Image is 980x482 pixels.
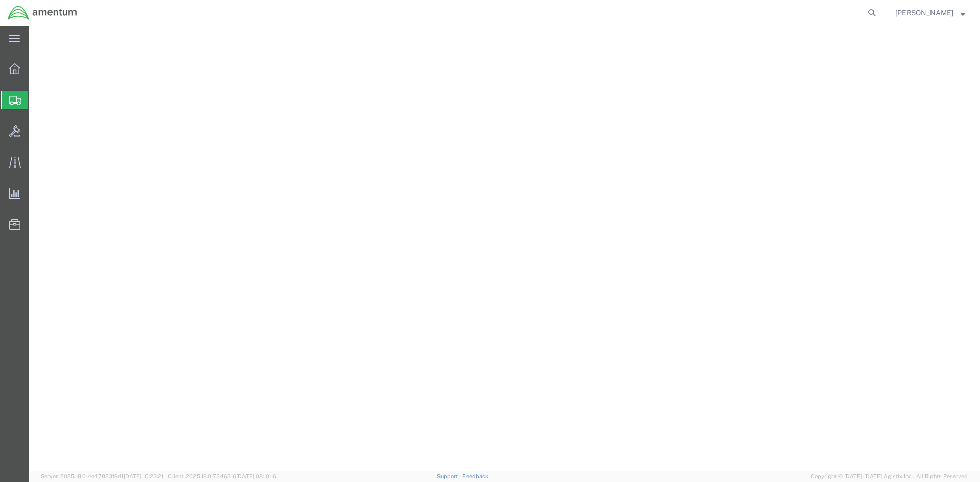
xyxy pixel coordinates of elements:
span: Client: 2025.18.0-7346316 [168,473,276,479]
span: [DATE] 10:23:21 [124,473,163,479]
span: Copyright © [DATE]-[DATE] Agistix Inc., All Rights Reserved [811,472,968,481]
a: Feedback [462,473,488,479]
a: Support [437,473,462,479]
span: Erica Gatica [895,7,953,18]
button: [PERSON_NAME] [895,7,966,19]
iframe: FS Legacy Container [29,26,980,471]
span: Server: 2025.18.0-4e47823f9d1 [41,473,163,479]
img: logo [7,5,78,20]
span: [DATE] 08:10:16 [236,473,276,479]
